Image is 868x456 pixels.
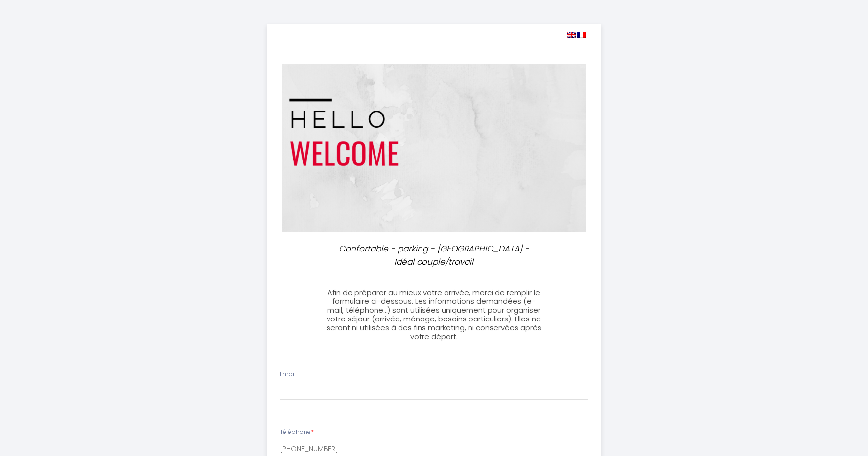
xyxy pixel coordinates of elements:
[577,32,586,38] img: fr.png
[325,288,543,341] h3: Afin de préparer au mieux votre arrivée, merci de remplir le formulaire ci-dessous. Les informati...
[280,370,296,379] label: Email
[280,428,314,437] label: Téléphone
[567,32,576,38] img: en.png
[329,242,539,268] p: Confortable - parking - [GEOGRAPHIC_DATA] - Idéal couple/travail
